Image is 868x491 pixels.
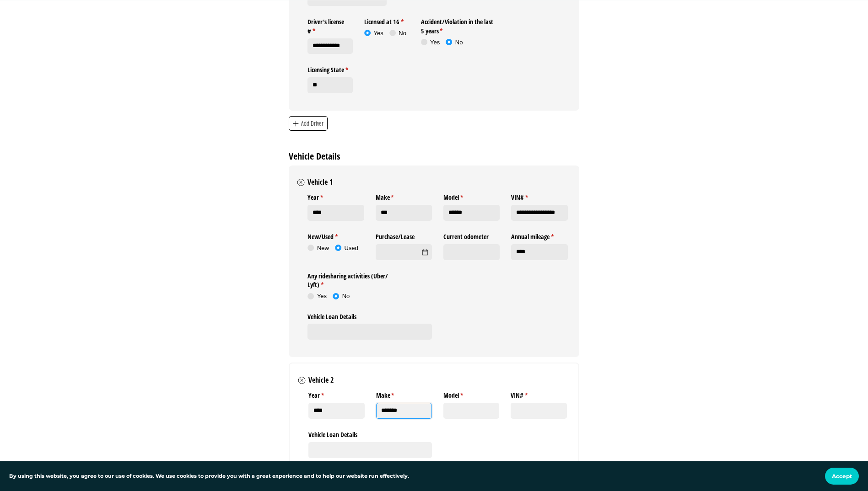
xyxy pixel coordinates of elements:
[308,375,334,385] h3: Vehicle 2
[344,245,358,251] span: Used
[307,63,353,75] label: Licensing State
[373,30,383,37] span: Yes
[399,30,406,37] span: No
[825,468,859,485] button: Accept
[307,190,364,202] label: Year
[342,293,350,299] span: No
[317,245,329,251] span: New
[289,150,579,163] h2: Vehicle Details
[296,177,306,187] button: Remove Vehicle 1
[511,190,567,202] label: VIN#
[443,388,499,400] label: Model
[511,229,567,241] label: Annual mileage
[376,190,432,202] label: Make
[443,190,500,202] label: Model
[455,39,463,46] span: No
[430,39,440,46] span: Yes
[301,118,324,128] span: Add Driver
[307,309,432,321] label: Vehicle Loan Details
[421,15,500,36] legend: Accident/​Violation in the last 5 years
[307,229,364,241] legend: New/​Used
[376,229,432,241] label: Purchase/​Lease
[9,472,409,480] p: By using this website, you agree to our use of cookies. We use cookies to provide you with a grea...
[511,388,566,400] label: VIN#
[308,427,432,439] label: Vehicle Loan Details
[443,229,500,241] label: Current odometer
[307,15,353,36] label: Driver's license #
[364,15,410,27] legend: Licensed at 16
[289,116,328,131] button: Add Driver
[308,388,364,400] label: Year
[317,293,327,299] span: Yes
[376,388,432,400] label: Make
[307,177,333,187] h3: Vehicle 1
[832,473,852,480] span: Accept
[297,375,307,385] button: Remove Vehicle 2
[307,269,398,290] legend: Any ridesharing activities (Uber/​Lyft)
